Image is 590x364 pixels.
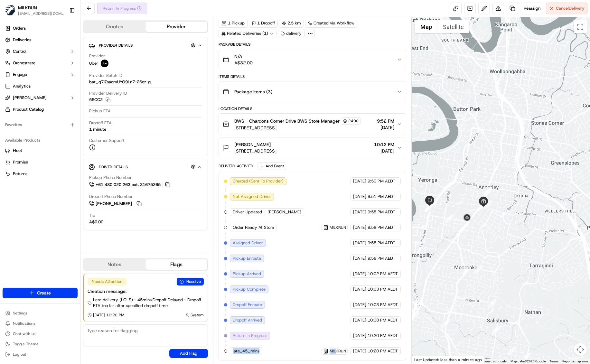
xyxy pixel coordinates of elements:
button: Returns [3,169,78,179]
div: 31 [462,267,471,275]
span: Control [13,49,26,54]
span: Toggle Theme [13,341,39,347]
button: Map camera controls [574,343,587,356]
span: [DATE] [374,148,394,154]
button: Add Flag [169,349,208,358]
button: BWS - Chardons Corner Drive BWS Store Manager2490[STREET_ADDRESS]9:52 PM[DATE] [219,114,406,135]
a: +61 480 020 263 ext. 31675265 [89,181,171,188]
div: 21 [508,347,516,355]
a: Report a map error [562,359,588,363]
div: Creation message: [88,288,204,294]
span: [DATE] [353,333,366,339]
div: Last Updated: less than a minute ago [412,356,485,364]
span: 10:03 PM AEDT [368,286,398,292]
span: Fleet [13,148,22,154]
span: [DATE] [353,209,366,215]
span: [DATE] [353,286,366,292]
div: 2 [484,201,492,209]
a: Fleet [5,148,75,154]
span: [DATE] [353,178,366,184]
span: Reassign [524,5,540,11]
span: 10:02 PM AEDT [368,271,398,277]
button: Flags [145,259,207,270]
span: Engage [13,72,27,78]
span: Notifications [13,321,35,326]
span: BWS - Chardons Corner Drive BWS Store Manager [234,118,340,124]
div: 16 [484,187,492,195]
button: N/AA$32.00 [219,49,406,70]
div: 17 [461,222,470,230]
button: MILKRUNMILKRUN[EMAIL_ADDRESS][DOMAIN_NAME] [3,3,67,18]
span: 9:58 PM AEDT [368,225,395,230]
a: Created via Workflow [305,19,357,28]
div: 5 [445,214,454,223]
div: A$0.00 [89,219,103,225]
div: Related Deliveries (1) [219,29,276,38]
span: [PERSON_NAME] [13,95,47,101]
a: Product Catalog [3,104,78,115]
span: System [191,313,204,318]
span: Provider [89,53,105,59]
button: [PERSON_NAME][STREET_ADDRESS]10:12 PM[DATE] [219,137,406,158]
span: Pickup Enroute [233,256,261,261]
span: [STREET_ADDRESS] [234,148,276,154]
span: MILKRUN [330,349,346,354]
button: CancelDelivery [546,3,587,14]
button: Create [3,288,78,298]
div: Items Details [219,74,406,79]
span: Package Items ( 3 ) [234,89,272,95]
button: Settings [3,309,78,318]
span: [DATE] [353,194,366,200]
button: Keyboard shortcuts [479,359,507,364]
span: Deliveries [13,37,31,43]
div: 7 [427,201,435,210]
span: bat_q7IZsacmUYO9Ln7-26ez-g [89,79,151,85]
button: Toggle fullscreen view [574,20,587,33]
button: Driver Details [89,162,202,172]
button: Provider [145,22,207,32]
button: [PHONE_NUMBER] [89,200,143,207]
span: [STREET_ADDRESS] [234,125,361,131]
button: Notes [84,259,145,270]
span: late_45_mins [233,348,259,354]
span: Pickup Arrived [233,271,261,277]
span: [PERSON_NAME] [267,209,301,215]
span: [DATE] [353,317,366,323]
div: 20 [492,326,500,334]
span: Customer Support [89,138,125,144]
div: 30 [442,319,450,327]
span: Map data ©2025 Google [510,359,546,363]
button: Chat with us! [3,329,78,338]
div: Delivery Activity [219,163,254,169]
span: [PERSON_NAME] [234,141,271,148]
span: N/A [234,53,253,60]
span: Tip [89,213,95,219]
button: Control [3,46,78,57]
img: uber-new-logo.jpeg [101,60,108,67]
span: Settings [13,311,27,316]
div: Package Details [219,42,406,47]
span: A$32.00 [234,60,253,66]
div: 1 minute [89,126,106,132]
span: Not Assigned Driver [233,194,271,200]
div: 12 [425,203,433,211]
button: Log out [3,350,78,359]
button: Resolve [177,278,204,285]
span: [DATE] [353,240,366,246]
span: MILKRUN [330,225,346,230]
span: [DATE] [377,124,394,131]
button: Notifications [3,319,78,328]
a: Open this area in Google Maps (opens a new window) [413,355,435,364]
span: [DATE] [353,302,366,308]
span: Provider Batch ID [89,73,122,79]
div: 22 [522,353,530,361]
span: Analytics [13,83,31,89]
div: Favorites [3,120,78,130]
span: [EMAIL_ADDRESS][DOMAIN_NAME] [18,11,64,16]
span: [DATE] 10:20 PM [93,313,124,318]
span: 10:20 PM AEDT [368,333,398,339]
button: Package Items (3) [219,81,406,102]
span: Promise [13,159,28,165]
